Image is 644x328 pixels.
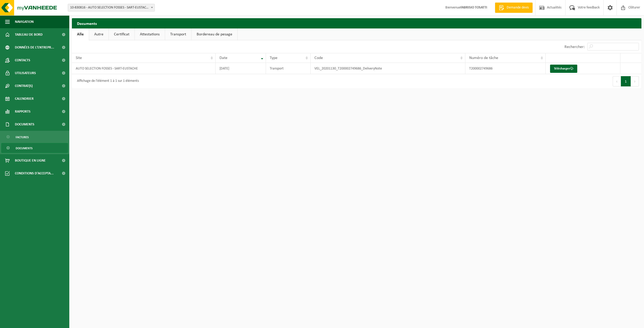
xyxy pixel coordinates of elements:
[76,56,82,60] span: Site
[621,76,631,86] button: 1
[135,28,165,40] a: Attestations
[68,4,155,11] span: 10-830816 - AUTO SELECTION FOSSES - SART-EUSTACHE
[15,28,43,41] span: Tableau de bord
[15,118,34,131] span: Documents
[16,143,33,153] span: Documents
[1,143,68,153] a: Documents
[564,45,585,49] label: Rechercher:
[219,56,227,60] span: Date
[72,63,216,74] td: AUTO SELECTION FOSSES - SART-EUSTACHE
[15,54,30,67] span: Contacts
[74,77,139,86] div: Affichage de l'élément 1 à 1 sur 1 éléments
[505,5,530,10] span: Demande devis
[68,4,155,12] span: 10-830816 - AUTO SELECTION FOSSES - SART-EUSTACHE
[191,28,237,40] a: Bordereau de pesage
[15,105,31,118] span: Rapports
[465,63,546,74] td: T200002749686
[15,154,46,167] span: Boutique en ligne
[314,56,323,60] span: Code
[72,28,89,40] a: Alle
[216,63,266,74] td: [DATE]
[109,28,134,40] a: Certificat
[495,3,533,13] a: Demande devis
[270,56,277,60] span: Type
[15,79,33,92] span: Contrat(s)
[266,63,311,74] td: Transport
[72,18,641,28] h2: Documents
[15,167,54,180] span: Conditions d'accepta...
[15,41,54,54] span: Données de l'entrepr...
[550,65,577,73] a: Télécharger
[16,132,29,142] span: Factures
[1,132,68,142] a: Factures
[89,28,109,40] a: Autre
[15,92,34,105] span: Calendrier
[165,28,191,40] a: Transport
[311,63,465,74] td: VEL_20201130_T200002749686_DeliveryNote
[15,15,34,28] span: Navigation
[613,76,621,86] button: Previous
[631,76,639,86] button: Next
[460,6,487,9] strong: FABRISIO TOSATTI
[15,67,36,79] span: Utilisateurs
[469,56,498,60] span: Numéro de tâche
